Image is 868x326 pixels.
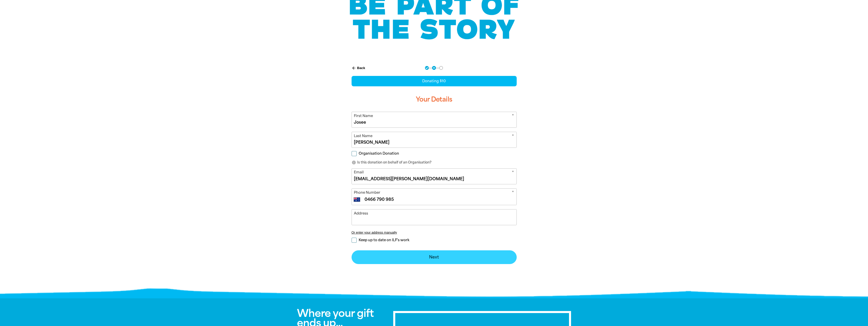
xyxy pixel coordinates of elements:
span: Keep up to date on ILF's work [359,238,409,242]
button: Navigate to step 3 of 3 to enter your payment details [439,66,443,70]
button: Next [352,250,517,264]
i: info [352,160,356,165]
input: Keep up to date on ILF's work [352,238,357,243]
h3: Your Details [352,91,517,108]
button: Back [350,64,367,72]
p: Is this donation on behalf of an Organisation? [352,160,517,165]
div: Donating $10 [352,76,517,86]
button: Navigate to step 1 of 3 to enter your donation amount [425,66,429,70]
i: arrow_back [352,66,356,70]
button: Navigate to step 2 of 3 to enter your details [432,66,436,70]
span: Organisation Donation [359,151,399,156]
button: Or enter your address manually [352,231,517,234]
i: Required [512,190,514,196]
input: Organisation Donation [352,151,357,156]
